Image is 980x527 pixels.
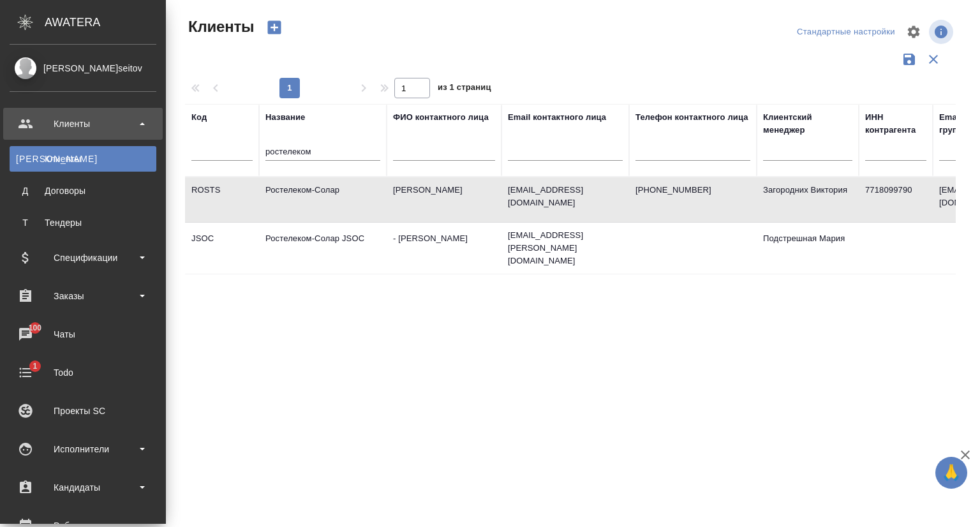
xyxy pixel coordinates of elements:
[10,440,156,459] div: Исполнители
[635,184,750,197] p: [PHONE_NUMBER]
[387,177,501,222] td: [PERSON_NAME]
[16,184,150,197] div: Договоры
[10,325,156,344] div: Чаты
[16,152,150,165] div: Клиенты
[393,111,489,124] div: ФИО контактного лица
[10,61,156,75] div: [PERSON_NAME]seitov
[897,47,921,71] button: Сохранить фильтры
[259,177,387,222] td: Ростелеком-Солар
[21,322,50,334] span: 100
[859,177,933,222] td: 7718099790
[3,357,163,389] a: 1Todo
[757,226,859,271] td: Подстрешная Мария
[935,457,967,489] button: 🙏
[508,184,623,209] p: [EMAIL_ADDRESS][DOMAIN_NAME]
[25,360,45,373] span: 1
[438,80,491,98] span: из 1 страниц
[898,17,929,47] span: Настроить таблицу
[865,111,926,137] div: ИНН контрагента
[794,22,898,42] div: split button
[185,226,259,271] td: JSOC
[10,114,156,133] div: Клиенты
[259,226,387,271] td: Ростелеком-Солар JSOC
[757,177,859,222] td: Загородних Виктория
[10,146,156,172] a: [PERSON_NAME]Клиенты
[508,229,623,267] p: [EMAIL_ADDRESS][PERSON_NAME][DOMAIN_NAME]
[10,286,156,306] div: Заказы
[45,10,166,35] div: AWATERA
[10,248,156,267] div: Спецификации
[763,111,852,137] div: Клиентский менеджер
[10,178,156,204] a: ДДоговоры
[10,210,156,235] a: ТТендеры
[10,401,156,420] div: Проекты SC
[387,226,501,271] td: - [PERSON_NAME]
[635,111,748,124] div: Телефон контактного лица
[16,216,150,229] div: Тендеры
[3,318,163,350] a: 100Чаты
[10,478,156,497] div: Кандидаты
[3,395,163,427] a: Проекты SC
[191,111,207,124] div: Код
[185,177,259,222] td: ROSTS
[508,111,606,124] div: Email контактного лица
[921,47,946,71] button: Сбросить фильтры
[259,17,290,38] button: Создать
[940,459,962,486] span: 🙏
[929,20,956,44] span: Посмотреть информацию
[265,111,305,124] div: Название
[185,17,254,37] span: Клиенты
[10,363,156,382] div: Todo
